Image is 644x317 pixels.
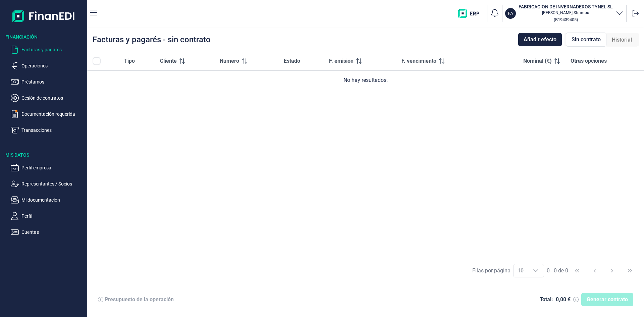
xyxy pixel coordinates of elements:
[11,164,85,172] button: Perfil empresa
[11,94,85,102] button: Cesión de contratos
[11,126,85,134] button: Transacciones
[21,62,85,70] p: Operaciones
[518,33,562,46] button: Añadir efecto
[21,212,85,220] p: Perfil
[11,180,85,188] button: Representantes / Socios
[21,164,85,172] p: Perfil empresa
[401,57,436,65] span: F. vencimiento
[569,263,585,279] button: First Page
[21,180,85,188] p: Representantes / Socios
[556,296,571,303] div: 0,00 €
[105,296,174,303] div: Presupuesto de la operación
[11,62,85,70] button: Operaciones
[604,263,620,279] button: Next Page
[12,5,75,27] img: Logo de aplicación
[21,78,85,86] p: Préstamos
[606,33,637,47] div: Historial
[587,263,603,279] button: Previous Page
[11,78,85,86] button: Préstamos
[524,36,556,44] span: Añadir efecto
[571,57,607,65] span: Otras opciones
[572,36,601,44] span: Sin contrato
[505,3,624,23] button: FAFABRICACION DE INVERNADEROS TYNEL SL[PERSON_NAME] Strambu(B19439405)
[11,212,85,220] button: Perfil
[21,228,85,236] p: Cuentas
[93,36,211,44] div: Facturas y pagarés - sin contrato
[622,263,638,279] button: Last Page
[21,46,85,54] p: Facturas y pagarés
[21,110,85,118] p: Documentación requerida
[284,57,300,65] span: Estado
[220,57,239,65] span: Número
[554,17,578,22] small: Copiar cif
[540,296,553,303] div: Total:
[21,126,85,134] p: Transacciones
[11,196,85,204] button: Mi documentación
[472,267,511,275] div: Filas por página
[547,268,568,273] span: 0 - 0 de 0
[519,10,613,15] p: [PERSON_NAME] Strambu
[612,36,632,44] span: Historial
[458,9,484,18] img: erp
[11,110,85,118] button: Documentación requerida
[124,57,135,65] span: Tipo
[160,57,177,65] span: Cliente
[566,33,606,47] div: Sin contrato
[508,10,513,17] p: FA
[93,57,101,65] div: All items unselected
[528,264,544,277] div: Choose
[21,94,85,102] p: Cesión de contratos
[11,228,85,236] button: Cuentas
[329,57,354,65] span: F. emisión
[523,57,552,65] span: Nominal (€)
[21,196,85,204] p: Mi documentación
[11,46,85,54] button: Facturas y pagarés
[93,76,639,84] div: No hay resultados.
[519,3,613,10] h3: FABRICACION DE INVERNADEROS TYNEL SL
